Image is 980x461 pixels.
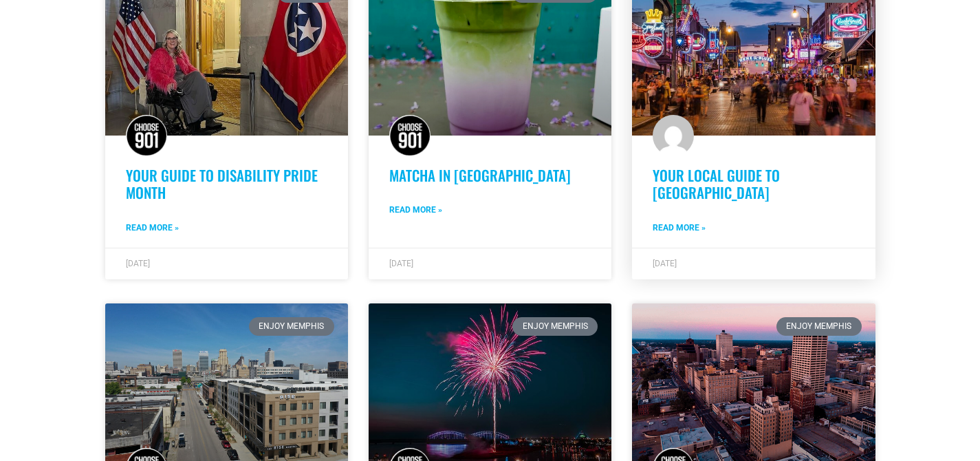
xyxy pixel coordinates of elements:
[389,204,442,216] a: Read more about Matcha in Memphis
[126,115,167,156] img: Choose901
[126,164,318,203] a: Your Guide to Disability Pride Month
[776,317,862,335] div: Enjoy Memphis
[389,164,571,186] a: Matcha in [GEOGRAPHIC_DATA]
[653,222,706,234] a: Read more about Your Local Guide to Downtown Memphis
[653,259,677,268] span: [DATE]
[512,317,598,335] div: Enjoy Memphis
[389,259,413,268] span: [DATE]
[249,317,334,335] div: Enjoy Memphis
[653,164,780,203] a: Your Local Guide to [GEOGRAPHIC_DATA]
[653,115,694,156] img: Miles Thomas
[126,222,179,234] a: Read more about Your Guide to Disability Pride Month
[389,115,431,156] img: Choose901
[126,259,150,268] span: [DATE]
